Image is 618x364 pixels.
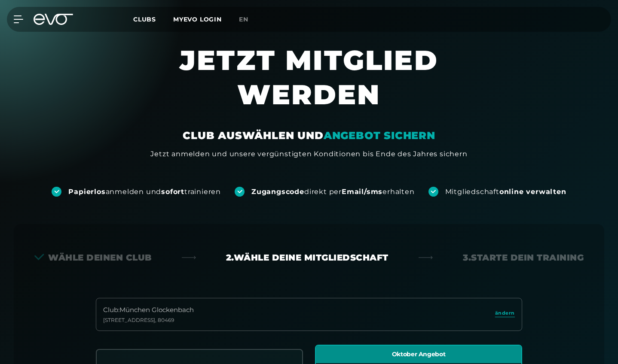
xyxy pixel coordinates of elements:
[499,188,566,196] strong: online verwalten
[183,129,435,143] div: CLUB AUSWÄHLEN UND
[226,252,389,264] div: 2. Wähle deine Mitgliedschaft
[68,187,221,197] div: anmelden und trainieren
[463,252,584,264] div: 3. Starte dein Training
[251,187,414,197] div: direkt per erhalten
[239,15,248,23] span: en
[495,309,515,319] a: ändern
[324,129,435,142] em: ANGEBOT SICHERN
[68,188,105,196] strong: Papierlos
[173,15,222,23] a: MYEVO LOGIN
[150,149,467,159] div: Jetzt anmelden und unsere vergünstigten Konditionen bis Ende des Jahres sichern
[34,252,152,264] div: Wähle deinen Club
[445,187,566,197] div: Mitgliedschaft
[103,305,194,315] div: Club : München Glockenbach
[161,188,184,196] strong: sofort
[239,15,259,24] a: en
[342,188,382,196] strong: Email/sms
[251,188,304,196] strong: Zugangscode
[111,43,507,129] h1: JETZT MITGLIED WERDEN
[133,15,156,23] span: Clubs
[133,15,173,23] a: Clubs
[103,317,194,324] div: [STREET_ADDRESS] , 80469
[495,309,515,317] span: ändern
